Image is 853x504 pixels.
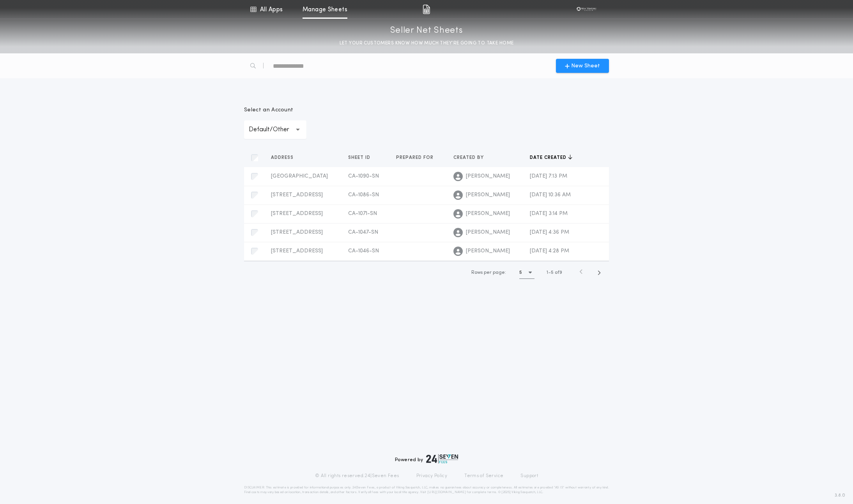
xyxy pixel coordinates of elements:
span: CA-1046-SN [348,248,379,254]
span: Rows per page: [471,270,506,275]
span: Address [271,155,295,161]
button: 5 [519,266,534,279]
span: [STREET_ADDRESS] [271,192,323,198]
span: [DATE] 4:28 PM [530,248,569,254]
span: [PERSON_NAME] [466,191,510,199]
a: Terms of Service [464,473,503,479]
span: of 9 [555,269,562,276]
img: img [423,5,430,14]
span: Date created [530,155,568,161]
span: [DATE] 10:36 AM [530,192,571,198]
span: Sheet ID [348,155,372,161]
button: Date created [530,154,572,162]
span: [DATE] 7:13 PM [530,173,567,179]
div: Powered by [395,454,458,463]
span: CA-1090-SN [348,173,379,179]
button: Created by [453,154,490,162]
span: [PERSON_NAME] [466,210,510,218]
h1: 5 [519,269,522,277]
p: Seller Net Sheets [390,25,463,37]
img: vs-icon [575,5,598,13]
span: [PERSON_NAME] [466,173,510,180]
span: [STREET_ADDRESS] [271,248,323,254]
a: [URL][DOMAIN_NAME] [427,491,466,494]
span: CA-1047-SN [348,229,378,235]
p: DISCLAIMER: This estimate is provided for informational purposes only. 24|Seven Fees, a product o... [244,485,609,495]
span: CA-1086-SN [348,192,379,198]
p: Default/Other [249,125,302,134]
span: Created by [453,155,485,161]
button: Default/Other [244,120,306,139]
span: [DATE] 4:36 PM [530,229,569,235]
p: LET YOUR CUSTOMERS KNOW HOW MUCH THEY’RE GOING TO TAKE HOME [340,39,514,47]
p: © All rights reserved. 24|Seven Fees [315,473,399,479]
button: Address [271,154,299,162]
span: 1 [547,270,548,275]
button: Sheet ID [348,154,376,162]
a: Privacy Policy [416,473,448,479]
span: [PERSON_NAME] [466,229,510,236]
span: New Sheet [571,62,600,70]
img: logo [426,454,458,463]
span: 5 [551,270,554,275]
span: [STREET_ADDRESS] [271,229,323,235]
span: Prepared for [396,155,435,161]
a: Support [520,473,538,479]
span: [PERSON_NAME] [466,247,510,255]
span: CA-1071-SN [348,211,377,217]
button: New Sheet [556,59,609,73]
span: [STREET_ADDRESS] [271,211,323,217]
span: 3.8.0 [835,492,845,499]
span: [DATE] 3:14 PM [530,211,568,217]
p: Select an Account [244,106,306,114]
span: [GEOGRAPHIC_DATA] [271,173,328,179]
